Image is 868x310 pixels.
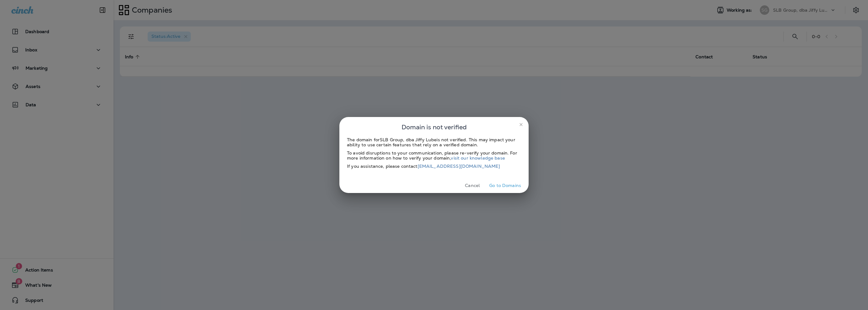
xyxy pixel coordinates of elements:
div: To avoid disruptions to your communication, please re-verify your domain. For more information on... [347,150,521,161]
button: close [516,120,526,130]
button: Go to Domains [487,181,524,190]
button: Cancel [460,181,484,190]
div: If you assistance, please contact [347,164,521,169]
div: The domain for SLB Group, dba Jiffy Lube is not verified. This may impact your ability to use cer... [347,137,521,147]
a: [EMAIL_ADDRESS][DOMAIN_NAME] [418,163,500,169]
a: visit our knowledge base [451,155,505,161]
span: Domain is not verified [402,122,467,132]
